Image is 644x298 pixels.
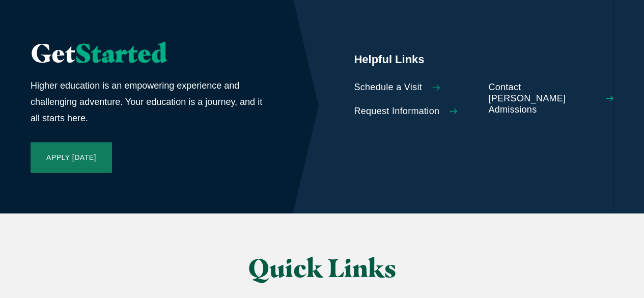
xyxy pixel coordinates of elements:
[354,106,479,117] a: Request Information
[131,254,513,282] h2: Quick Links
[31,142,112,173] a: Apply [DATE]
[488,82,596,115] span: Contact [PERSON_NAME] Admissions
[488,82,613,115] a: Contact [PERSON_NAME] Admissions
[354,82,422,93] span: Schedule a Visit
[31,77,272,127] p: Higher education is an empowering experience and challenging adventure. Your education is a journ...
[354,106,439,117] span: Request Information
[354,82,479,93] a: Schedule a Visit
[31,39,272,67] h2: Get
[354,52,613,67] h5: Helpful Links
[75,37,167,69] span: Started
